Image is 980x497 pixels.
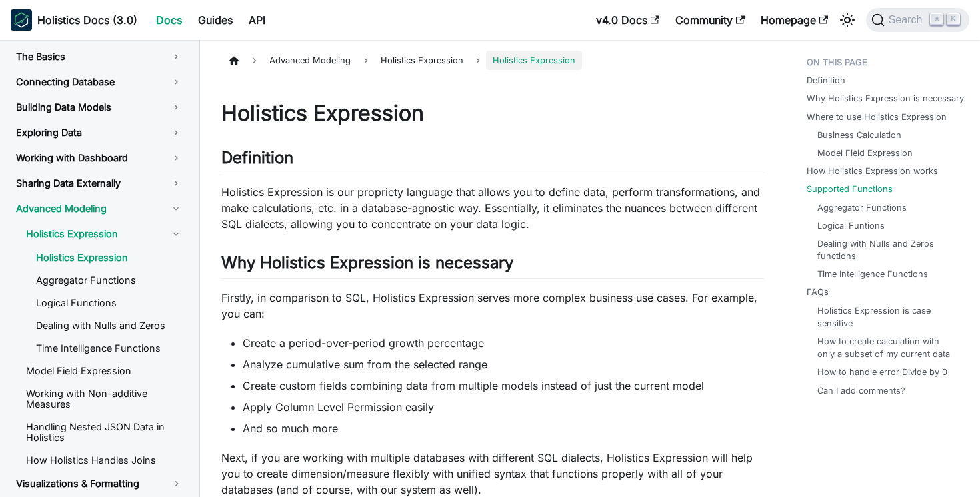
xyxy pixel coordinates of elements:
[817,304,959,330] a: Holistics Expression is case sensitive
[160,473,193,494] button: Toggle the collapsible sidebar category 'Visualizations & Formatting'
[807,92,964,105] a: Why Holistics Expression is necessary
[25,316,193,336] a: Dealing with Nulls and Zeros
[817,129,901,141] a: Business Calculation
[263,51,357,70] span: Advanced Modeling
[817,237,959,262] a: Dealing with Nulls and Zeros functions
[25,270,193,290] a: Aggregator Functions
[885,14,931,26] span: Search
[5,71,193,93] a: Connecting Database
[5,172,193,195] a: Sharing Data Externally
[374,51,470,70] span: Holistics Expression
[817,268,928,280] a: Time Intelligence Functions
[243,356,764,372] li: Analyze cumulative sum from the selected range
[947,13,960,25] kbd: K
[5,473,160,494] a: Visualizations & Formatting
[807,165,938,177] a: How Holistics Expression works
[11,9,137,31] a: HolisticsHolistics Docs (3.0)
[221,290,764,322] p: Firstly, in comparison to SQL, Holistics Expression serves more complex business use cases. For e...
[5,197,193,220] a: Advanced Modeling
[5,147,193,169] a: Working with Dashboard
[866,8,969,32] button: Search
[221,148,764,173] h2: Definition
[221,184,764,232] p: Holistics Expression is our propriety language that allows you to define data, perform transforma...
[807,286,829,298] a: FAQs
[486,51,582,70] span: Holistics Expression
[817,366,947,378] a: How to handle error Divide by 0
[243,420,764,436] li: And so much more
[5,96,193,119] a: Building Data Models
[817,147,913,159] a: Model Field Expression
[15,361,193,381] a: Model Field Expression
[25,248,193,268] a: Holistics Expression
[25,338,193,358] a: Time Intelligence Functions
[807,111,947,123] a: Where to use Holistics Expression
[5,121,193,144] a: Exploring Data
[667,9,753,31] a: Community
[15,384,193,414] a: Working with Non-additive Measures
[15,223,193,245] a: Holistics Expression
[241,9,273,31] a: API
[807,74,845,87] a: Definition
[15,417,193,448] a: Handling Nested JSON Data in Holistics
[243,399,764,415] li: Apply Column Level Permission easily
[817,201,907,214] a: Aggregator Functions
[221,51,247,70] a: Home page
[37,12,137,28] b: Holistics Docs (3.0)
[817,335,959,360] a: How to create calculation with only a subset of my current data
[817,384,905,397] a: Can I add comments?
[15,450,193,470] a: How Holistics Handles Joins
[221,253,764,278] h2: Why Holistics Expression is necessary
[148,9,190,31] a: Docs
[817,219,885,232] a: Logical Funtions
[11,9,32,31] img: Holistics
[753,9,836,31] a: Homepage
[5,45,193,68] a: The Basics
[190,9,241,31] a: Guides
[243,378,764,394] li: Create custom fields combining data from multiple models instead of just the current model
[930,13,943,25] kbd: ⌘
[221,51,764,70] nav: Breadcrumbs
[221,100,764,127] h1: Holistics Expression
[25,293,193,313] a: Logical Functions
[807,183,893,195] a: Supported Functions
[588,9,667,31] a: v4.0 Docs
[243,335,764,351] li: Create a period-over-period growth percentage
[837,9,858,31] button: Switch between dark and light mode (currently light mode)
